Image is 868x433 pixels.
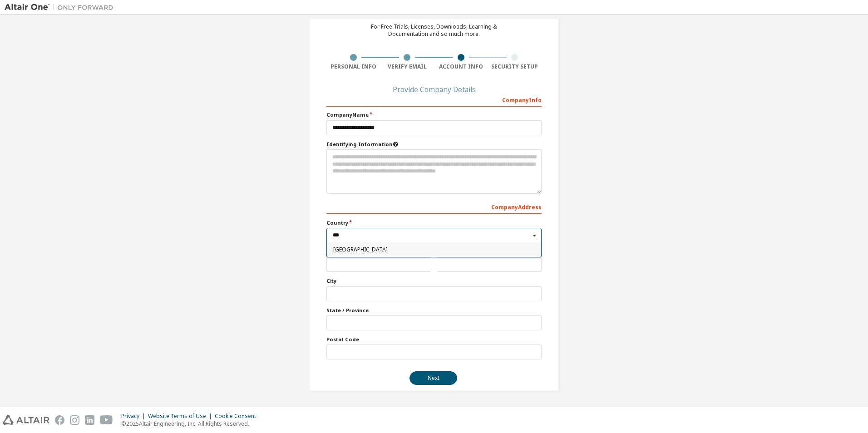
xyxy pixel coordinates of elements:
label: Company Name [326,111,542,118]
div: Website Terms of Use [148,413,215,420]
div: Personal Info [326,63,380,70]
span: [GEOGRAPHIC_DATA] [333,247,535,253]
label: Postal Code [326,336,542,343]
div: Company Info [326,92,542,107]
label: State / Province [326,307,542,314]
div: Account Info [434,63,488,70]
img: instagram.svg [70,415,79,425]
div: Cookie Consent [215,413,261,420]
div: Provide Company Details [326,87,542,92]
p: © 2025 Altair Engineering, Inc. All Rights Reserved. [121,420,261,428]
div: Privacy [121,413,148,420]
img: facebook.svg [55,415,64,425]
div: Company Address [326,199,542,214]
img: altair_logo.svg [3,415,49,425]
div: Verify Email [380,63,434,70]
img: youtube.svg [100,415,113,425]
label: Country [326,219,542,226]
img: Altair One [5,3,118,12]
div: For Free Trials, Licenses, Downloads, Learning & Documentation and so much more. [371,23,497,38]
div: Security Setup [488,63,542,70]
img: linkedin.svg [85,415,94,425]
label: City [326,277,542,285]
label: Please provide any information that will help our support team identify your company. Email and n... [326,141,542,148]
button: Next [409,371,457,385]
